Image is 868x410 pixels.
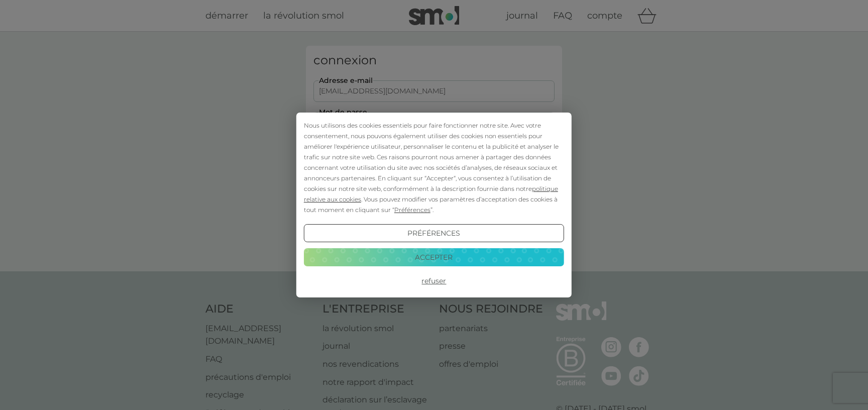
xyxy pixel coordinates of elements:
[394,206,430,214] span: Préférences
[304,272,564,290] button: Refuser
[304,185,558,203] span: politique relative aux cookies
[304,120,564,215] div: Nous utilisons des cookies essentiels pour faire fonctionner notre site. Avec votre consentement,...
[304,224,564,242] button: Préférences
[296,113,572,297] div: Cookie Consent Prompt
[304,248,564,266] button: Accepter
